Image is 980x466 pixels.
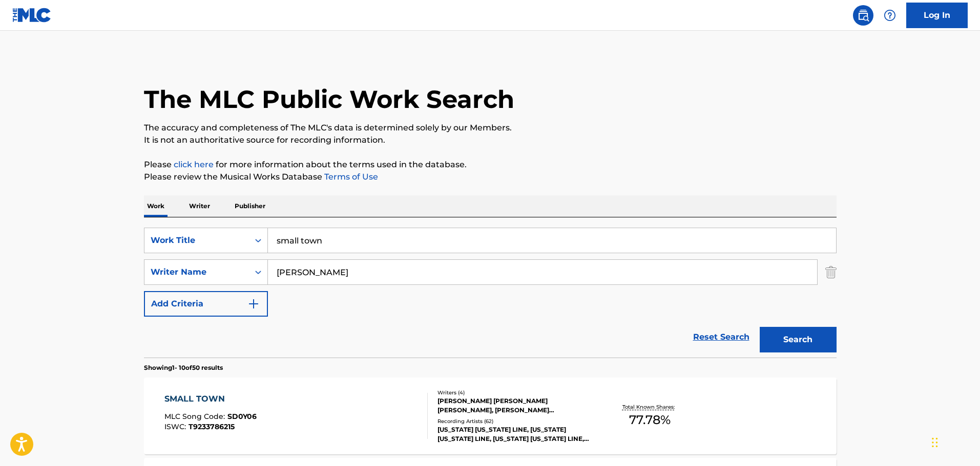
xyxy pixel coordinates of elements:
p: Showing 1 - 10 of 50 results [144,363,223,372]
span: ISWC : [164,422,189,431]
form: Search Form [144,228,837,358]
button: Search [760,327,837,352]
a: click here [174,160,214,169]
p: It is not an authoritative source for recording information. [144,134,837,146]
p: Publisher [232,195,268,217]
img: Delete Criterion [825,259,837,285]
img: search [857,9,869,21]
p: Please for more information about the terms used in the database. [144,159,837,171]
h1: The MLC Public Work Search [144,84,514,115]
div: Writer Name [151,266,243,278]
p: Please review the Musical Works Database [144,171,837,183]
a: Public Search [853,5,873,26]
a: Terms of Use [322,172,378,182]
span: MLC Song Code : [164,412,227,421]
div: Drag [932,427,938,458]
img: MLC Logo [12,8,52,23]
div: Writers ( 4 ) [437,389,592,396]
div: [US_STATE] [US_STATE] LINE, [US_STATE] [US_STATE] LINE, [US_STATE] [US_STATE] LINE, [US_STATE] [U... [437,425,592,443]
div: [PERSON_NAME] [PERSON_NAME] [PERSON_NAME], [PERSON_NAME] [PERSON_NAME], [PERSON_NAME] [437,396,592,415]
a: Log In [906,3,968,28]
div: SMALL TOWN [164,393,257,405]
a: SMALL TOWNMLC Song Code:SD0Y06ISWC:T9233786215Writers (4)[PERSON_NAME] [PERSON_NAME] [PERSON_NAME... [144,378,837,454]
button: Add Criteria [144,291,268,317]
a: Reset Search [688,326,755,348]
p: Writer [186,195,213,217]
p: The accuracy and completeness of The MLC's data is determined solely by our Members. [144,122,837,134]
iframe: Chat Widget [929,417,980,466]
span: T9233786215 [189,422,235,431]
span: 77.78 % [629,411,671,429]
p: Work [144,195,168,217]
img: 9d2ae6d4665cec9f34b9.svg [247,298,260,310]
span: SD0Y06 [227,412,257,421]
img: help [884,9,896,21]
div: Work Title [151,234,243,247]
div: Help [880,5,900,26]
div: Recording Artists ( 62 ) [437,417,592,425]
p: Total Known Shares: [622,403,677,411]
